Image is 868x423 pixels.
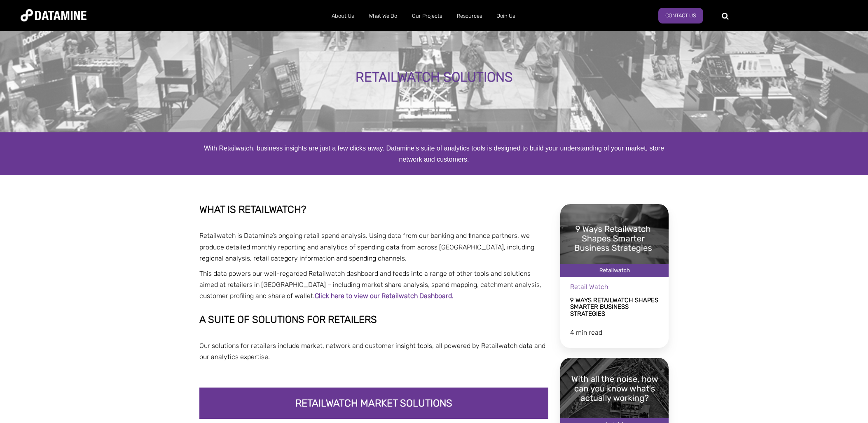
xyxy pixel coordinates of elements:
a: Join Us [489,5,522,27]
div: RETAILWATCH SOLUTIONS [97,70,770,85]
h2: Retailwatch Market Solutions [206,398,543,409]
a: Our Projects [405,5,449,27]
p: Our solutions for retailers include market, network and customer insight tools, all powered by Re... [199,340,549,362]
span: With Retailwatch, business insights are just a few clicks away. Datamine's suite of analytics too... [204,145,664,163]
span: Retail Watch [570,283,608,291]
a: About Us [324,5,361,27]
a: What We Do [361,5,405,27]
p: Retailwatch is Datamine’s ongoing retail spend analysis. Using data from our banking and finance ... [199,230,549,264]
a: Contact Us [658,8,703,23]
p: This data powers our well-regarded Retailwatch dashboard and feeds into a range of other tools an... [199,268,549,302]
a: Resources [449,5,489,27]
h2: WHAT IS RETAILWATCH? [199,204,549,215]
strong: A suite of solutions for retailers [199,314,377,325]
img: Datamine [21,9,87,21]
a: Click here to view our Retailwatch Dashboard. [315,292,454,300]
